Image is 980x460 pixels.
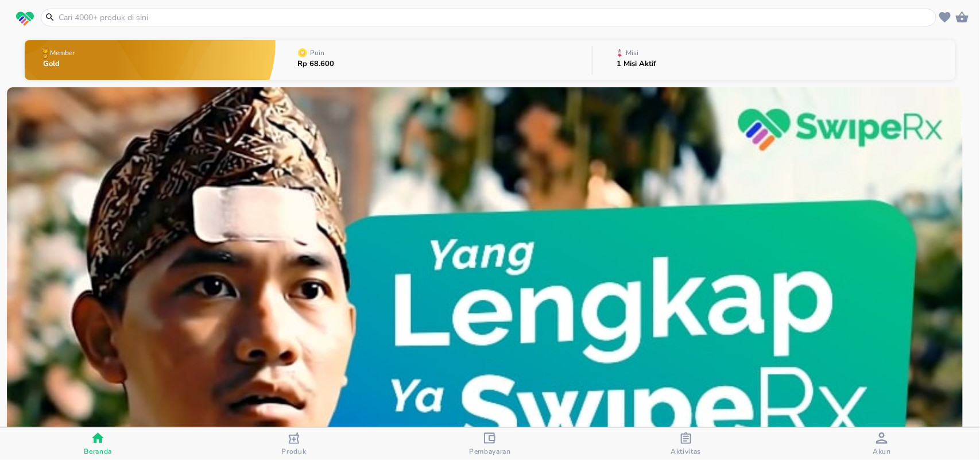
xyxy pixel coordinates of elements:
button: MemberGold [25,37,276,83]
input: Cari 4000+ produk di sini [57,11,933,24]
span: Produk [282,447,307,456]
p: Rp 68.600 [297,60,334,68]
span: Aktivitas [671,447,701,456]
button: Misi1 Misi Aktif [592,37,955,83]
p: Poin [310,49,324,56]
img: logo_swiperx_s.bd005f3b.svg [16,11,34,26]
button: PoinRp 68.600 [276,37,592,83]
p: 1 Misi Aktif [617,60,656,68]
p: Misi [626,49,638,56]
span: Pembayaran [469,447,511,456]
p: Member [50,49,75,56]
p: Gold [43,60,77,68]
span: Akun [873,447,891,456]
button: Produk [196,428,392,460]
button: Pembayaran [392,428,588,460]
button: Akun [784,428,980,460]
button: Aktivitas [588,428,784,460]
span: Beranda [84,447,112,456]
